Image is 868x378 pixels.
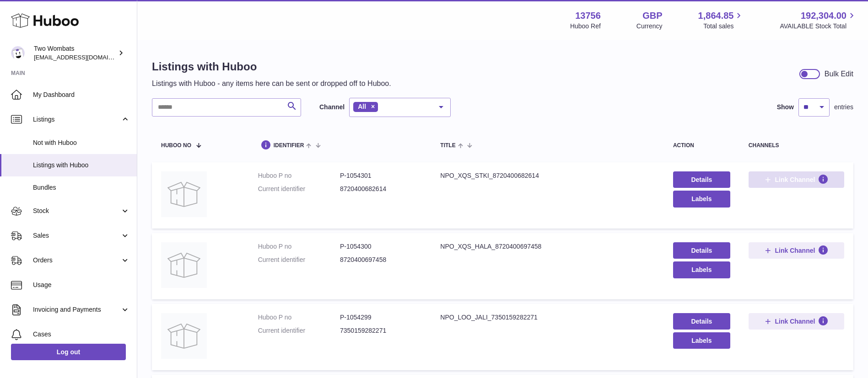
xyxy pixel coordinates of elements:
[33,183,130,192] span: Bundles
[161,171,207,217] img: NPO_XQS_STKI_8720400682614
[258,256,340,264] dt: Current identifier
[258,185,340,193] dt: Current identifier
[749,143,844,149] div: channels
[777,103,794,112] label: Show
[161,143,191,149] span: Huboo no
[673,261,730,278] button: Labels
[34,53,135,61] span: [EMAIL_ADDRESS][DOMAIN_NAME]
[33,207,120,215] span: Stock
[673,143,730,149] div: action
[642,10,662,22] strong: GBP
[698,10,734,22] span: 1,864.85
[33,231,120,240] span: Sales
[749,171,844,188] button: Link Channel
[698,10,744,31] a: 1,864.85 Total sales
[440,171,655,180] div: NPO_XQS_STKI_8720400682614
[358,103,366,110] span: All
[319,103,345,112] label: Channel
[33,138,130,147] span: Not with Huboo
[152,79,391,89] p: Listings with Huboo - any items here can be sent or dropped off to Huboo.
[775,317,815,325] span: Link Channel
[340,185,422,193] dd: 8720400682614
[749,313,844,330] button: Link Channel
[673,242,730,259] a: Details
[33,161,130,170] span: Listings with Huboo
[673,313,730,330] a: Details
[780,22,857,31] span: AVAILABLE Stock Total
[340,171,422,180] dd: P-1054301
[274,143,304,149] span: identifier
[258,242,340,251] dt: Huboo P no
[673,191,730,207] button: Labels
[340,313,422,322] dd: P-1054299
[33,305,120,314] span: Invoicing and Payments
[440,313,655,322] div: NPO_LOO_JALI_7350159282271
[258,326,340,335] dt: Current identifier
[340,256,422,264] dd: 8720400697458
[33,330,130,339] span: Cases
[775,176,815,184] span: Link Channel
[33,115,120,124] span: Listings
[440,143,455,149] span: title
[780,10,857,31] a: 192,304.00 AVAILABLE Stock Total
[33,281,130,289] span: Usage
[825,69,853,79] div: Bulk Edit
[801,10,846,22] span: 192,304.00
[340,326,422,335] dd: 7350159282271
[749,242,844,259] button: Link Channel
[33,256,120,265] span: Orders
[11,46,25,60] img: internalAdmin-13756@internal.huboo.com
[340,242,422,251] dd: P-1054300
[636,22,663,31] div: Currency
[703,22,744,31] span: Total sales
[11,344,126,360] a: Log out
[775,246,815,255] span: Link Channel
[258,171,340,180] dt: Huboo P no
[834,103,853,112] span: entries
[152,59,391,74] h1: Listings with Huboo
[673,171,730,188] a: Details
[161,313,207,359] img: NPO_LOO_JALI_7350159282271
[440,242,655,251] div: NPO_XQS_HALA_8720400697458
[570,22,601,31] div: Huboo Ref
[34,44,116,62] div: Two Wombats
[161,242,207,288] img: NPO_XQS_HALA_8720400697458
[575,10,601,22] strong: 13756
[33,91,130,99] span: My Dashboard
[673,332,730,349] button: Labels
[258,313,340,322] dt: Huboo P no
